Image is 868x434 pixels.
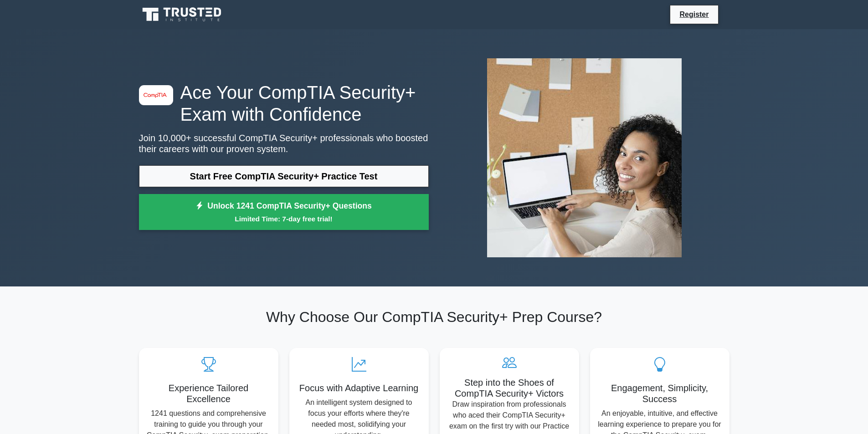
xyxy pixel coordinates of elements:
[139,194,429,230] a: Unlock 1241 CompTIA Security+ QuestionsLimited Time: 7-day free trial!
[597,383,722,404] h5: Engagement, Simplicity, Success
[150,214,417,224] small: Limited Time: 7-day free trial!
[674,9,714,20] a: Register
[139,133,429,154] p: Join 10,000+ successful CompTIA Security+ professionals who boosted their careers with our proven...
[139,308,729,326] h2: Why Choose Our CompTIA Security+ Prep Course?
[139,82,429,125] h1: Ace Your CompTIA Security+ Exam with Confidence
[297,383,421,393] h5: Focus with Adaptive Learning
[139,165,429,187] a: Start Free CompTIA Security+ Practice Test
[146,383,271,404] h5: Experience Tailored Excellence
[447,377,572,399] h5: Step into the Shoes of CompTIA Security+ Victors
